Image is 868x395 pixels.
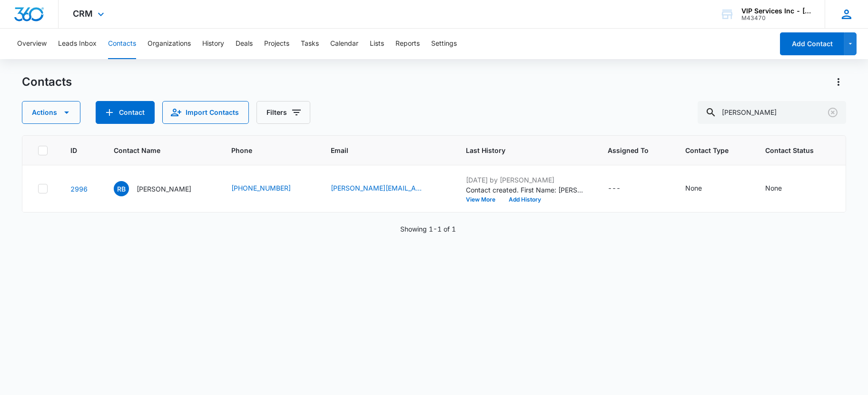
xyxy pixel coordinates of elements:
span: Phone [231,145,294,155]
span: Contact Status [765,145,814,155]
div: Contact Status - None - Select to Edit Field [765,183,799,194]
span: ID [70,145,77,155]
button: Settings [431,29,457,59]
button: Deals [236,29,253,59]
div: account id [741,15,811,21]
div: Contact Type - None - Select to Edit Field [685,183,719,194]
button: Import Contacts [162,101,249,124]
button: Tasks [301,29,319,59]
span: Email [331,145,429,155]
a: [PERSON_NAME][EMAIL_ADDRESS][DOMAIN_NAME] [331,183,426,193]
button: Overview [17,29,47,59]
div: Phone - 2147247507 - Select to Edit Field [231,183,308,194]
button: Actions [831,74,846,90]
button: Clear [825,105,840,120]
button: View More [466,197,502,203]
button: Calendar [330,29,358,59]
a: [PHONE_NUMBER] [231,183,291,193]
p: [PERSON_NAME] [137,184,191,194]
p: Showing 1-1 of 1 [400,224,456,234]
div: Email - roger@rwbconsultingcfo.com - Select to Edit Field [331,183,443,194]
button: Projects [264,29,289,59]
button: Add History [502,197,548,203]
div: Assigned To - - Select to Edit Field [608,183,638,194]
span: Contact Type [685,145,729,155]
button: Lists [370,29,384,59]
p: Contact created. First Name: [PERSON_NAME] Last Name: [PERSON_NAME] Phone: [PHONE_NUMBER] Email: ... [466,185,585,195]
div: None [685,183,702,193]
button: Add Contact [780,32,844,55]
span: RB [114,181,129,196]
p: [DATE] by [PERSON_NAME] [466,175,585,185]
div: --- [608,183,621,194]
button: Organizations [148,29,191,59]
button: Actions [22,101,80,124]
button: Leads Inbox [58,29,97,59]
span: CRM [73,9,93,19]
span: Last History [466,145,571,155]
button: Add Contact [96,101,155,124]
h1: Contacts [22,75,72,89]
div: Contact Name - Roger Burns - Select to Edit Field [114,181,208,196]
button: History [202,29,224,59]
span: Assigned To [608,145,649,155]
div: None [765,183,782,193]
input: Search Contacts [698,101,846,124]
button: Contacts [108,29,136,59]
button: Filters [256,101,310,124]
a: Navigate to contact details page for Roger Burns [70,185,88,193]
button: Reports [395,29,420,59]
span: Contact Name [114,145,195,155]
div: account name [741,7,811,15]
